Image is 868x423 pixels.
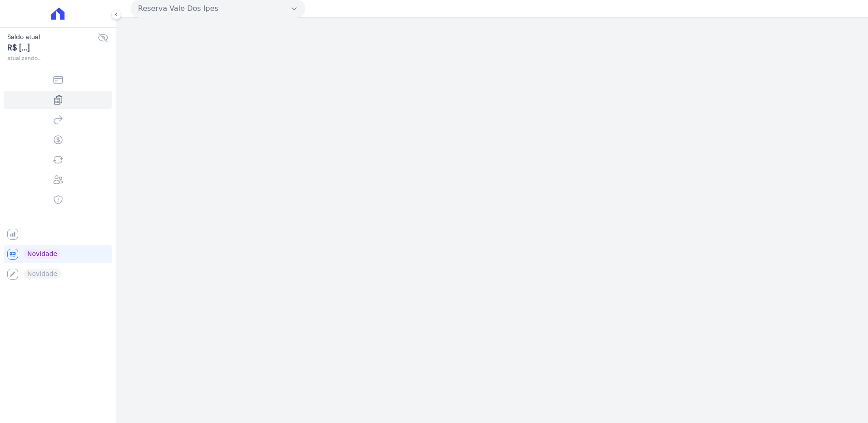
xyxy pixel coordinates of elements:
[7,71,108,283] nav: Sidebar
[24,249,61,259] span: Novidade
[7,32,98,42] span: Saldo atual
[4,245,112,263] a: Novidade
[7,42,98,54] span: R$ [...]
[7,54,98,62] span: atualizando...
